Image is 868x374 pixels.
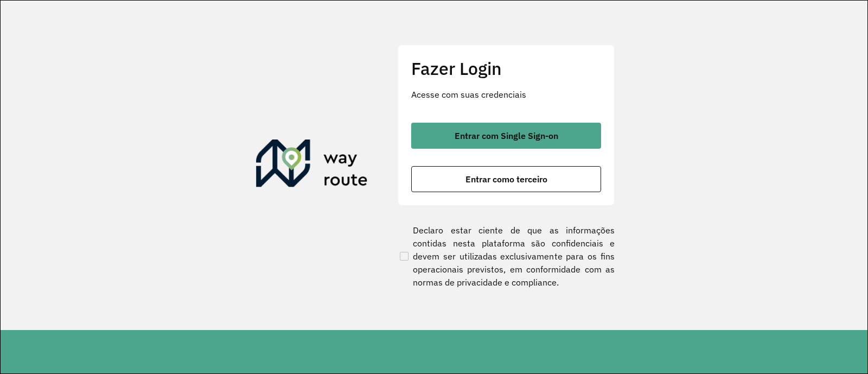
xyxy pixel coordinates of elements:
img: Roteirizador AmbevTech [256,140,368,192]
h2: Fazer Login [411,58,601,79]
label: Declaro estar ciente de que as informações contidas nesta plataforma são confidenciais e devem se... [398,224,615,289]
p: Acesse com suas credenciais [411,88,601,101]
span: Entrar com Single Sign-on [455,131,558,140]
span: Entrar como terceiro [465,175,547,183]
button: button [411,166,601,192]
button: button [411,123,601,149]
